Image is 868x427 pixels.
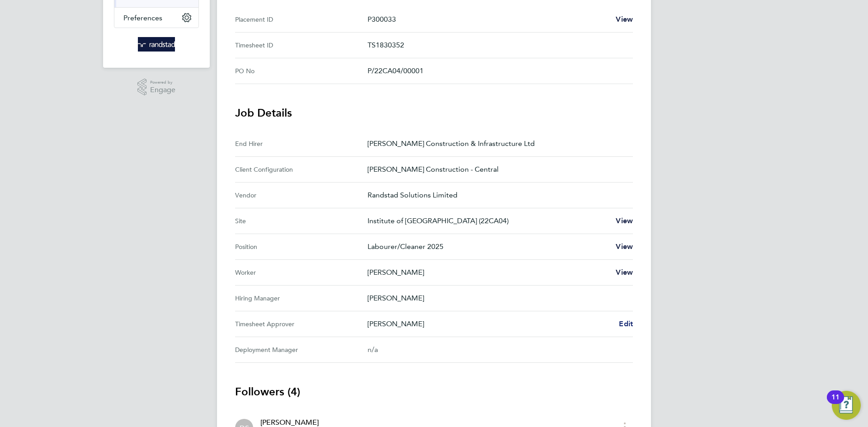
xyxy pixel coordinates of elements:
p: [PERSON_NAME] Construction & Infrastructure Ltd [368,138,626,149]
div: Worker [235,267,368,278]
p: [PERSON_NAME] Construction - Central [368,164,626,175]
p: Institute of [GEOGRAPHIC_DATA] (22CA04) [368,216,609,226]
h3: Job Details [235,106,633,120]
a: Edit [619,319,633,329]
span: Preferences [123,14,162,22]
p: P/22CA04/00001 [368,66,626,76]
span: View [616,15,633,23]
a: View [616,14,633,25]
div: End Hirer [235,138,368,149]
p: [PERSON_NAME] [368,267,609,278]
div: Placement ID [235,14,368,25]
span: View [616,216,633,225]
div: 11 [831,397,840,409]
div: Hiring Manager [235,293,368,304]
a: View [616,241,633,252]
p: [PERSON_NAME] [368,293,626,304]
span: View [616,242,633,251]
div: Site [235,216,368,226]
span: Engage [150,86,175,94]
div: Timesheet Approver [235,319,368,329]
div: Deployment Manager [235,344,368,355]
button: Open Resource Center, 11 new notifications [832,391,861,420]
img: randstad-logo-retina.png [138,37,175,52]
span: View [616,268,633,277]
div: Vendor [235,190,368,201]
p: TS1830352 [368,40,626,51]
div: PO No [235,66,368,76]
div: Client Configuration [235,164,368,175]
div: Position [235,241,368,252]
p: P300033 [368,14,609,25]
h3: Followers (4) [235,385,633,399]
span: Powered by [150,79,175,86]
a: View [616,267,633,278]
div: Timesheet ID [235,40,368,51]
span: Edit [619,319,633,328]
div: n/a [368,344,618,355]
a: View [616,216,633,226]
p: Labourer/Cleaner 2025 [368,241,609,252]
button: Preferences [114,8,198,28]
p: Randstad Solutions Limited [368,190,626,201]
a: Powered byEngage [137,79,176,96]
p: [PERSON_NAME] [368,319,612,329]
a: Go to home page [114,37,199,52]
